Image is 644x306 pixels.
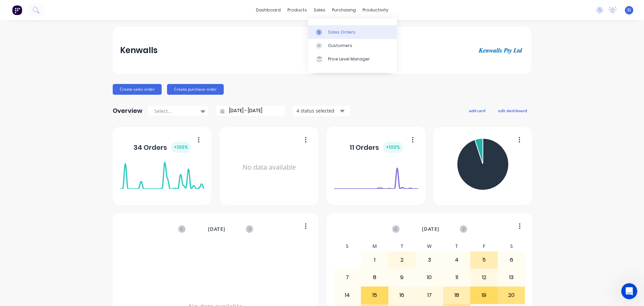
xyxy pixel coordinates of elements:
[334,287,361,304] div: 14
[388,242,416,251] div: T
[227,136,311,199] div: No data available
[498,242,525,251] div: S
[167,84,224,95] button: Create purchase order
[284,5,310,15] div: products
[328,43,352,49] div: Customers
[494,106,531,115] button: edit dashboard
[334,269,361,286] div: 7
[361,242,388,251] div: M
[361,269,388,286] div: 8
[416,252,443,268] div: 3
[12,5,22,15] img: Factory
[383,142,403,153] div: + 100 %
[361,287,388,304] div: 15
[471,287,497,304] div: 19
[465,106,490,115] button: add card
[470,242,498,251] div: F
[389,269,416,286] div: 9
[293,106,350,116] button: 4 status selected
[416,269,443,286] div: 10
[350,142,403,153] div: 11 Orders
[389,252,416,268] div: 2
[443,287,470,304] div: 18
[477,46,524,54] img: Kenwalls
[443,242,471,251] div: T
[328,56,370,62] div: Price Level Manager
[359,5,392,15] div: productivity
[310,5,329,15] div: sales
[471,252,497,268] div: 5
[389,287,416,304] div: 16
[361,252,388,268] div: 1
[498,269,525,286] div: 13
[627,7,631,13] span: SI
[208,225,225,233] span: [DATE]
[253,5,284,15] a: dashboard
[328,29,356,35] div: Sales Orders
[308,52,397,66] a: Price Level Manager
[422,225,439,233] span: [DATE]
[416,287,443,304] div: 17
[171,142,191,153] div: + 100 %
[120,44,158,57] div: Kenwalls
[443,252,470,268] div: 4
[498,287,525,304] div: 20
[498,252,525,268] div: 6
[297,107,339,114] div: 4 status selected
[334,242,361,251] div: S
[471,269,497,286] div: 12
[621,283,637,299] iframe: Intercom live chat
[113,104,143,118] div: Overview
[133,142,191,153] div: 34 Orders
[308,25,397,39] a: Sales Orders
[443,269,470,286] div: 11
[308,39,397,52] a: Customers
[329,5,359,15] div: purchasing
[113,84,162,95] button: Create sales order
[416,242,443,251] div: W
